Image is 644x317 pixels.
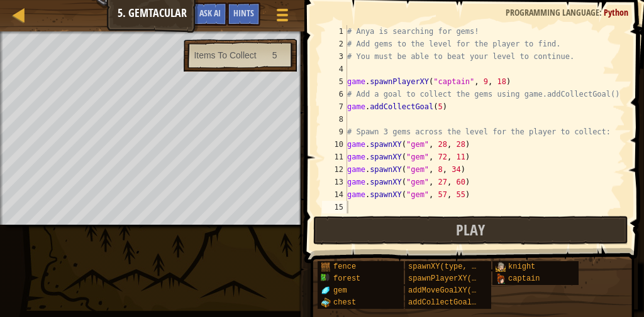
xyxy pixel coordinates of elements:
[333,298,356,307] span: chest
[408,298,508,307] span: addCollectGoal(amount)
[333,262,356,271] span: fence
[496,274,506,284] img: portrait.png
[508,274,540,283] span: captain
[604,6,628,18] span: Python
[322,113,347,126] div: 8
[321,298,331,308] img: portrait.png
[408,286,494,295] span: addMoveGoalXY(x, y)
[194,49,256,62] div: Items To Collect
[333,286,347,295] span: gem
[322,50,347,63] div: 3
[322,151,347,163] div: 11
[506,6,599,18] span: Programming language
[322,163,347,176] div: 12
[599,6,604,18] span: :
[322,126,347,138] div: 9
[322,75,347,88] div: 5
[322,138,347,151] div: 10
[233,7,254,19] span: Hints
[322,25,347,38] div: 1
[322,201,347,213] div: 15
[322,188,347,201] div: 14
[408,274,521,283] span: spawnPlayerXY(type, x, y)
[321,286,331,296] img: portrait.png
[272,49,277,62] div: 5
[456,220,485,240] span: Play
[322,100,347,113] div: 7
[322,63,347,75] div: 4
[496,262,506,272] img: portrait.png
[321,262,331,272] img: portrait.png
[199,7,221,19] span: Ask AI
[408,262,494,271] span: spawnXY(type, x, y)
[333,274,360,283] span: forest
[313,216,628,245] button: Play
[322,88,347,100] div: 6
[508,262,535,271] span: knight
[322,176,347,188] div: 13
[322,38,347,50] div: 2
[321,274,331,284] img: portrait.png
[267,3,298,32] button: Show game menu
[193,3,227,26] button: Ask AI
